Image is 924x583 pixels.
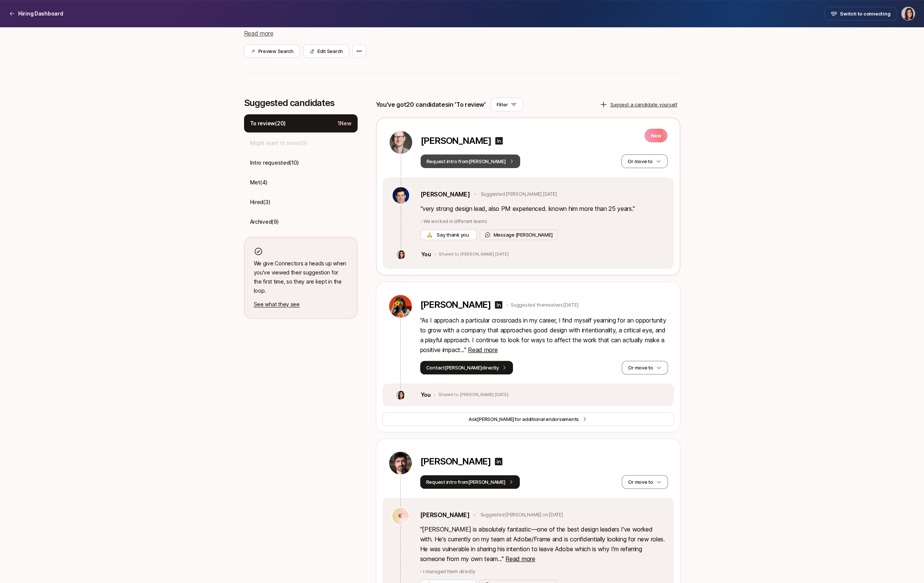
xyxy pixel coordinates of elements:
[490,98,523,111] button: Filter
[382,412,674,426] button: Ask[PERSON_NAME]for additional endorsements
[421,218,664,225] p: - We worked in different teams
[824,7,897,20] button: Switch to connecting
[420,475,520,489] button: Request intro from[PERSON_NAME]
[244,98,358,108] p: Suggested candidates
[622,361,668,374] button: Or move to
[389,452,412,474] img: 5c4db56a_281f_4b9d_bd32_52d701cf8d02.jpg
[399,511,402,521] p: K
[250,198,270,207] p: Hired ( 3 )
[389,131,412,154] img: 38265413_5a66_4abc_b3e5_8d96d609e730.jpg
[250,139,307,148] p: Might want to meet ( 0 )
[244,44,300,58] button: Preview Search
[392,187,409,204] img: ACg8ocID61EeImf-rSe600XU3FvR_PMxysu5FXBpP-R3D0pyaH3u7LjRgQ=s160-c
[644,129,667,142] p: New
[420,361,513,374] button: Contact[PERSON_NAME]directly
[396,250,405,259] img: 71d7b91d_d7cb_43b4_a7ea_a9b2f2cc6e03.jpg
[621,154,667,168] button: Or move to
[421,229,477,240] button: 🙏 Say thank you
[477,416,514,422] span: [PERSON_NAME]
[420,315,668,355] p: " As I approach a particular crossroads in my career, I find myself yearning for an opportunity t...
[469,415,579,423] span: Ask for additional endorsements
[468,346,497,354] span: Read more
[250,178,267,187] p: Met ( 4 )
[421,189,470,199] a: [PERSON_NAME]
[396,390,405,399] img: 71d7b91d_d7cb_43b4_a7ea_a9b2f2cc6e03.jpg
[438,392,508,397] p: Shared to [PERSON_NAME] [DATE]
[421,154,521,168] button: Request intro from[PERSON_NAME]
[901,7,915,20] button: Eleanor Morgan
[610,101,677,108] p: Suggest a candidate yourself
[250,158,299,167] p: Intro requested ( 10 )
[480,229,558,240] button: Message [PERSON_NAME]
[389,295,412,318] img: 62f79c50_87df_43b4_9ac9_4c7e0818851a.jpg
[244,30,274,37] span: Read more
[505,555,535,563] span: Read more
[421,204,664,214] p: " very strong design lead, also PM experienced. known him more than 25 years. "
[840,10,890,17] span: Switch to connecting
[338,119,352,128] p: 1 New
[18,9,63,18] p: Hiring Dashboard
[435,231,470,238] span: Say thank you
[421,250,431,259] p: You
[420,299,491,310] p: [PERSON_NAME]
[250,217,279,226] p: Archived ( 9 )
[250,119,286,128] p: To review ( 20 )
[427,231,433,238] span: 🙏
[254,300,348,309] p: See what they see
[420,568,665,575] p: - I managed them directly
[420,456,491,467] p: [PERSON_NAME]
[420,524,665,564] p: " [PERSON_NAME] is absolutely fantastic—one of the best design leaders I've worked with. He's cur...
[480,191,557,198] p: Suggested [PERSON_NAME] [DATE]
[421,390,431,399] p: You
[254,259,348,295] p: We give Connectors a heads up when you've viewed their suggestion for the first time, so they are...
[439,252,509,257] p: Shared to [PERSON_NAME] [DATE]
[480,511,563,518] p: Suggested [PERSON_NAME] on [DATE]
[420,510,470,520] a: [PERSON_NAME]
[622,475,668,489] button: Or move to
[511,301,578,309] p: Suggested themselves [DATE]
[376,100,486,109] p: You've got 20 candidates in 'To review'
[303,44,349,58] button: Edit Search
[421,136,491,146] p: [PERSON_NAME]
[902,7,915,20] img: Eleanor Morgan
